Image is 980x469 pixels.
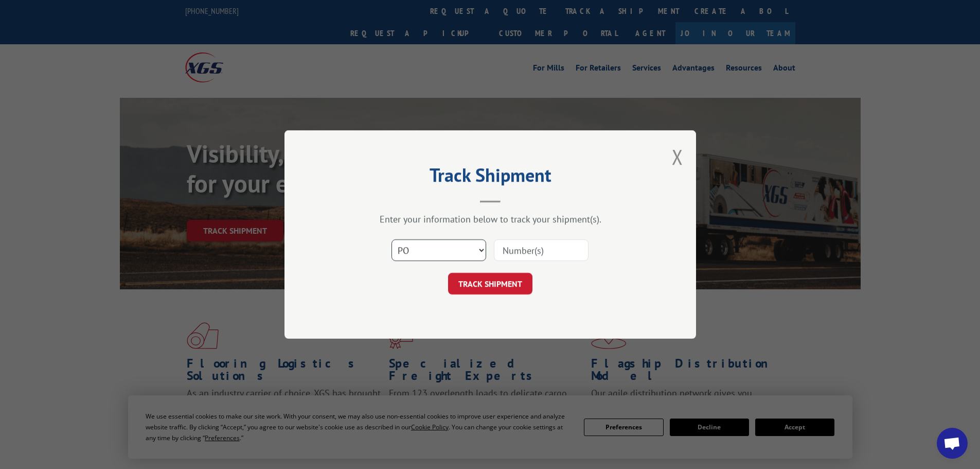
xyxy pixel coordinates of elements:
h2: Track Shipment [336,168,645,187]
button: Close modal [672,143,683,170]
input: Number(s) [494,239,589,261]
div: Enter your information below to track your shipment(s). [336,213,645,225]
a: Open chat [937,428,968,459]
button: TRACK SHIPMENT [448,273,532,294]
